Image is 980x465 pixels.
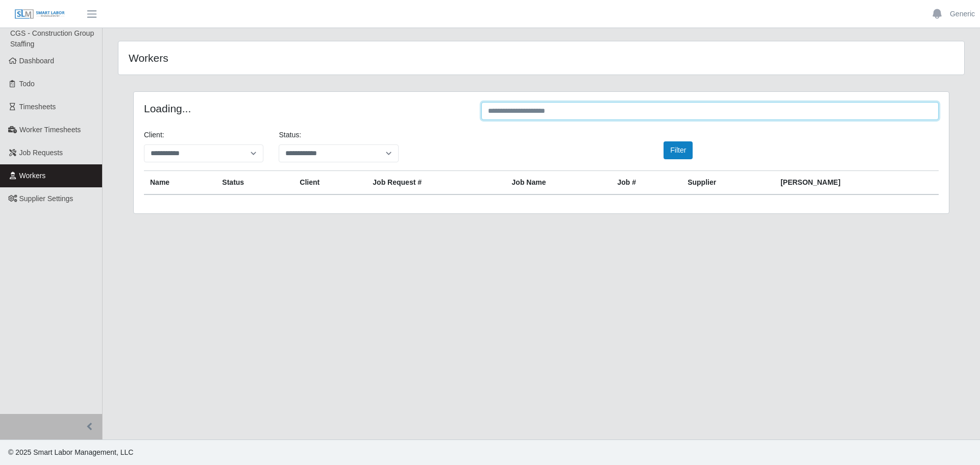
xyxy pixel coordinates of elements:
span: Workers [19,172,46,180]
h4: Loading... [144,102,466,115]
span: Job Requests [19,149,63,157]
th: Job Name [506,171,611,195]
span: © 2025 Smart Labor Management, LLC [8,448,133,456]
th: Job Request # [366,171,505,195]
span: Todo [19,80,35,88]
th: Client [293,171,366,195]
th: Job # [611,171,681,195]
span: CGS - Construction Group Staffing [10,29,94,48]
span: Worker Timesheets [19,126,81,134]
th: [PERSON_NAME] [774,171,939,195]
th: Supplier [681,171,774,195]
img: SLM Logo [14,9,65,20]
button: Filter [664,141,693,159]
span: Supplier Settings [19,194,73,203]
h4: Workers [129,52,463,64]
label: Client: [144,130,164,140]
span: Timesheets [19,103,56,111]
th: Status [216,171,293,195]
a: Generic [950,9,975,19]
label: Status: [279,130,301,140]
span: Dashboard [19,57,55,65]
th: Name [144,171,216,195]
